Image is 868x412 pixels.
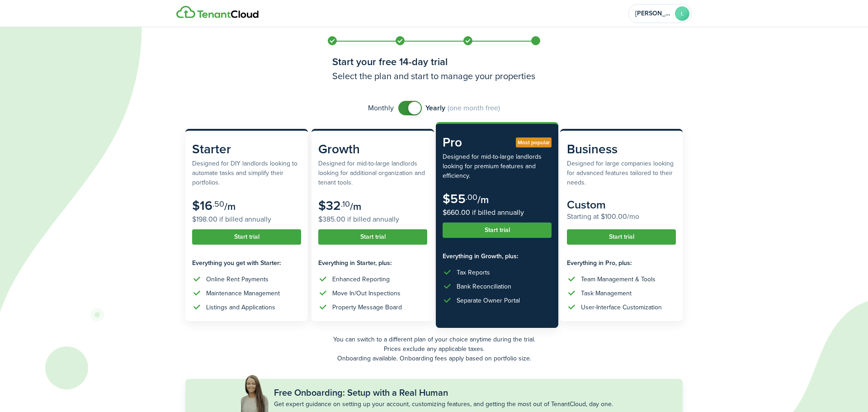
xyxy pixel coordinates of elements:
div: Separate Owner Portal [457,296,520,305]
subscription-pricing-card-price-annual: $660.00 if billed annually [443,207,552,218]
subscription-pricing-card-features-title: Everything in Starter, plus: [318,258,427,268]
subscription-pricing-card-price-amount: Custom [567,196,606,213]
subscription-pricing-banner-description: Get expert guidance on setting up your account, customizing features, and getting the most out of... [274,399,613,409]
button: Start trial [567,229,676,245]
subscription-pricing-card-features-title: Everything in Growth, plus: [443,251,552,261]
subscription-pricing-card-price-amount: $55 [443,189,466,208]
subscription-pricing-card-price-annual: $198.00 if billed annually [192,214,301,225]
button: Start trial [318,229,427,245]
div: Tax Reports [457,268,490,277]
subscription-pricing-card-title: Business [567,140,676,159]
div: Enhanced Reporting [332,275,390,284]
span: Monthly [368,103,394,114]
div: Listings and Applications [206,303,275,312]
button: Start trial [192,229,301,245]
subscription-pricing-banner-title: Free Onboarding: Setup with a Real Human [274,386,448,399]
subscription-pricing-card-description: Designed for large companies looking for advanced features tailored to their needs. [567,159,676,187]
subscription-pricing-card-price-amount: $16 [192,196,212,215]
subscription-pricing-card-price-cents: .00 [466,191,477,203]
div: Task Management [581,289,632,298]
subscription-pricing-card-price-period: /m [224,199,236,214]
div: Maintenance Management [206,289,280,298]
subscription-pricing-card-description: Designed for DIY landlords looking to automate tasks and simplify their portfolios. [192,159,301,187]
subscription-pricing-card-price-period: /m [477,192,489,207]
subscription-pricing-card-price-annual: $385.00 if billed annually [318,214,427,225]
h1: Start your free 14-day trial [332,54,536,69]
subscription-pricing-card-description: Designed for mid-to-large landlords looking for additional organization and tenant tools. [318,159,427,187]
subscription-pricing-card-price-amount: $32 [318,196,341,215]
p: You can switch to a different plan of your choice anytime during the trial. Prices exclude any ap... [185,335,683,363]
div: Bank Reconciliation [457,282,511,291]
div: Team Management & Tools [581,275,656,284]
button: Start trial [443,223,552,238]
subscription-pricing-card-features-title: Everything you get with Starter: [192,258,301,268]
span: Ladarius [635,10,671,17]
subscription-pricing-card-price-cents: .50 [212,198,224,210]
div: Property Message Board [332,303,402,312]
avatar-text: L [675,6,689,21]
subscription-pricing-card-title: Starter [192,140,301,159]
subscription-pricing-card-title: Pro [443,133,552,152]
subscription-pricing-card-price-cents: .10 [341,198,350,210]
subscription-pricing-card-price-annual: Starting at $100.00/mo [567,211,676,222]
h3: Select the plan and start to manage your properties [332,69,536,83]
div: Move In/Out Inspections [332,289,401,298]
subscription-pricing-card-features-title: Everything in Pro, plus: [567,258,676,268]
span: Most popular [518,138,550,147]
subscription-pricing-card-title: Growth [318,140,427,159]
img: Logo [176,6,259,19]
button: Open menu [628,4,692,23]
subscription-pricing-card-price-period: /m [350,199,361,214]
subscription-pricing-card-description: Designed for mid-to-large landlords looking for premium features and efficiency. [443,152,552,180]
div: User-Interface Customization [581,303,662,312]
div: Online Rent Payments [206,275,269,284]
